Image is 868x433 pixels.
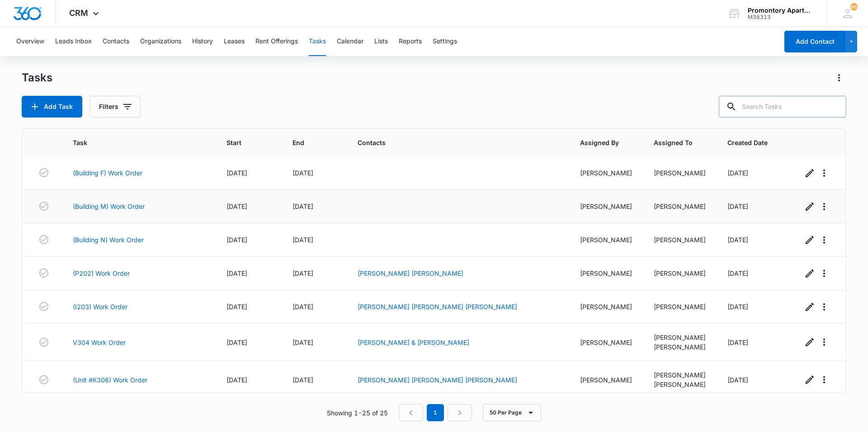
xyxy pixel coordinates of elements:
a: (Unit #K306) Work Order [73,375,147,385]
button: Tasks [309,27,326,56]
div: [PERSON_NAME] [580,235,632,245]
span: [DATE] [727,303,748,311]
div: [PERSON_NAME] [654,380,706,389]
button: Calendar [337,27,363,56]
button: Reports [399,27,422,56]
div: [PERSON_NAME] [654,342,706,352]
button: Overview [16,27,44,56]
button: Add Contact [784,31,845,52]
div: [PERSON_NAME] [580,168,632,178]
a: (P202) Work Order [73,268,130,278]
span: [DATE] [226,339,247,346]
button: Leads Inbox [55,27,92,56]
div: [PERSON_NAME] [654,202,706,211]
span: [DATE] [292,376,313,384]
span: [DATE] [226,202,247,210]
p: Showing 1-25 of 25 [327,408,388,418]
span: Start [226,138,258,147]
span: [DATE] [727,169,748,177]
span: CRM [69,8,88,18]
span: Assigned To [654,138,693,147]
a: (I203) Work Order [73,302,127,311]
div: [PERSON_NAME] [654,302,706,311]
button: Settings [433,27,457,56]
a: (Building M) Work Order [73,202,145,211]
span: [DATE] [292,269,313,277]
span: Contacts [358,138,545,147]
span: [DATE] [727,339,748,346]
div: [PERSON_NAME] [580,302,632,311]
div: [PERSON_NAME] [580,268,632,278]
div: [PERSON_NAME] [654,370,706,380]
a: [PERSON_NAME] [PERSON_NAME] [PERSON_NAME] [358,303,517,311]
div: [PERSON_NAME] [580,338,632,347]
span: [DATE] [727,269,748,277]
span: [DATE] [226,376,247,384]
div: account id [748,14,814,20]
a: (Building N) Work Order [73,235,144,245]
span: [DATE] [292,236,313,244]
a: V304 Work Order [73,338,126,347]
a: [PERSON_NAME] [PERSON_NAME] [358,269,463,277]
input: Search Tasks [719,96,846,118]
button: 50 Per Page [483,404,541,421]
button: Rent Offerings [255,27,298,56]
span: [DATE] [292,169,313,177]
button: Lists [374,27,388,56]
button: Organizations [140,27,181,56]
span: [DATE] [727,202,748,210]
button: Leases [224,27,245,56]
div: [PERSON_NAME] [654,235,706,245]
span: [DATE] [292,202,313,210]
button: Actions [832,71,846,85]
a: [PERSON_NAME] & [PERSON_NAME] [358,339,469,346]
div: [PERSON_NAME] [580,375,632,385]
div: [PERSON_NAME] [654,333,706,342]
nav: Pagination [399,404,472,421]
a: [PERSON_NAME] [PERSON_NAME] [PERSON_NAME] [358,376,517,384]
span: [DATE] [226,236,247,244]
h1: Tasks [22,71,52,85]
span: End [292,138,323,147]
div: [PERSON_NAME] [654,168,706,178]
em: 1 [427,404,444,421]
span: [DATE] [226,169,247,177]
div: account name [748,7,814,14]
div: notifications count [850,3,858,10]
span: [DATE] [727,236,748,244]
button: History [192,27,213,56]
span: [DATE] [226,303,247,311]
button: Add Task [22,96,82,118]
span: [DATE] [292,303,313,311]
span: Created Date [727,138,768,147]
span: [DATE] [226,269,247,277]
a: (Building F) Work Order [73,168,142,178]
span: Task [73,138,192,147]
button: Filters [90,96,141,118]
span: [DATE] [292,339,313,346]
div: [PERSON_NAME] [580,202,632,211]
span: [DATE] [727,376,748,384]
div: [PERSON_NAME] [654,268,706,278]
button: Contacts [103,27,129,56]
span: Assigned By [580,138,619,147]
span: 86 [850,3,858,10]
